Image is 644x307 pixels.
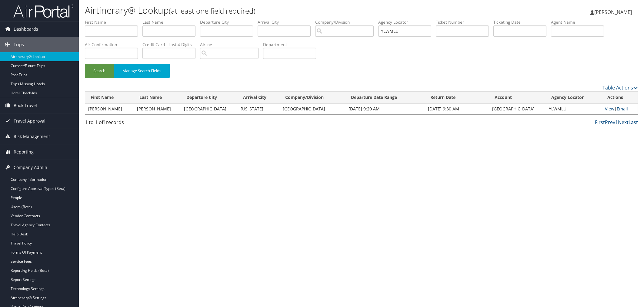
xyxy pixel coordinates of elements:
[200,19,258,25] label: Departure City
[605,119,615,126] a: Prev
[617,106,628,112] a: Email
[142,42,200,48] label: Credit Card - Last 4 Digits
[489,92,546,103] th: Account: activate to sort column ascending
[200,42,263,48] label: Airline
[238,103,280,114] td: [US_STATE]
[551,19,609,25] label: Agent Name
[103,119,106,126] span: 1
[238,92,280,103] th: Arrival City: activate to sort column ascending
[546,103,602,114] td: YLWMLU
[602,92,638,103] th: Actions
[280,92,345,103] th: Company/Division
[169,6,255,16] small: (at least one field required)
[263,42,321,48] label: Department
[134,92,181,103] th: Last Name: activate to sort column ascending
[629,119,638,126] a: Last
[14,22,38,37] span: Dashboards
[181,92,238,103] th: Departure City: activate to sort column ascending
[14,129,50,144] span: Risk Management
[85,119,216,129] div: 1 to 1 of records
[85,103,134,114] td: [PERSON_NAME]
[14,37,24,52] span: Trips
[345,92,425,103] th: Departure Date Range: activate to sort column ascending
[425,103,489,114] td: [DATE] 9:30 AM
[85,92,134,103] th: First Name: activate to sort column ascending
[14,113,45,129] span: Travel Approval
[258,19,315,25] label: Arrival City
[85,64,114,78] button: Search
[85,19,142,25] label: First Name
[315,19,378,25] label: Company/Division
[618,119,629,126] a: Next
[602,103,638,114] td: |
[595,119,605,126] a: First
[14,160,47,175] span: Company Admin
[489,103,546,114] td: [GEOGRAPHIC_DATA]
[425,92,489,103] th: Return Date: activate to sort column ascending
[493,19,551,25] label: Ticketing Date
[615,119,618,126] a: 1
[594,9,632,15] span: [PERSON_NAME]
[114,64,170,78] button: Manage Search Fields
[602,84,638,91] a: Table Actions
[85,4,454,17] h1: Airtinerary® Lookup
[280,103,345,114] td: [GEOGRAPHIC_DATA]
[546,92,602,103] th: Agency Locator: activate to sort column ascending
[605,106,614,112] a: View
[436,19,493,25] label: Ticket Number
[85,42,142,48] label: Air Confirmation
[134,103,181,114] td: [PERSON_NAME]
[181,103,238,114] td: [GEOGRAPHIC_DATA]
[378,19,436,25] label: Agency Locator
[142,19,200,25] label: Last Name
[590,3,638,21] a: [PERSON_NAME]
[345,103,425,114] td: [DATE] 9:20 AM
[14,144,34,160] span: Reporting
[13,4,74,18] img: airportal-logo.png
[14,98,37,113] span: Book Travel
